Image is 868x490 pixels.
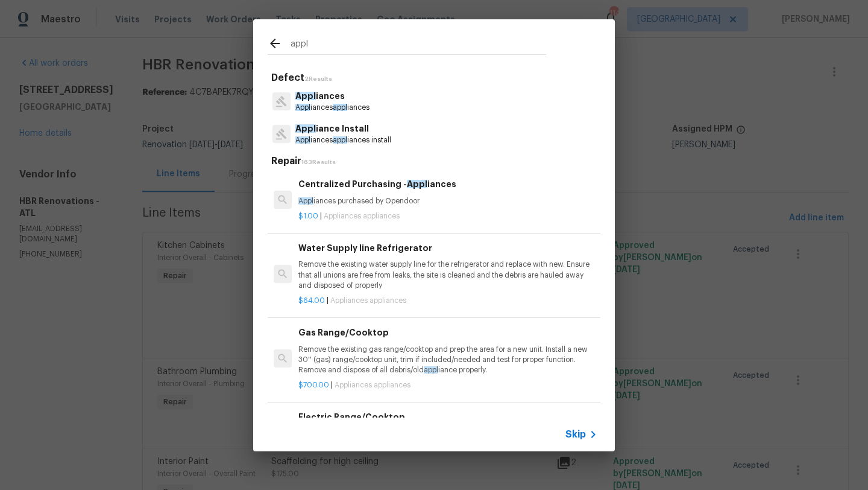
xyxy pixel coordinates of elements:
span: 163 Results [301,159,336,165]
span: 2 Results [304,76,332,82]
p: iances iances [295,103,370,113]
span: Appliances appliances [324,212,400,220]
p: Remove the existing water supply line for the refrigerator and replace with new. Ensure that all ... [298,259,597,290]
span: appl [333,104,347,111]
span: Appliances appliances [330,297,406,304]
h6: Gas Range/Cooktop [298,326,597,339]
h5: Defect [271,72,600,84]
p: | [298,296,597,306]
input: Search issues or repairs [291,36,546,54]
span: Appl [407,180,427,188]
h5: Repair [271,155,600,168]
p: iances iances install [295,135,391,145]
span: appl [424,366,438,374]
p: | [298,211,597,221]
span: $700.00 [298,381,329,389]
p: | [298,380,597,390]
p: iance Install [295,122,391,135]
span: appl [333,136,347,144]
h6: Centralized Purchasing - iances [298,177,597,191]
span: Appl [295,104,310,111]
span: Appl [295,124,316,133]
p: iances [295,90,370,103]
p: iances purchased by Opendoor [298,196,597,206]
h6: Water Supply line Refrigerator [298,241,597,255]
span: $64.00 [298,297,325,304]
span: Skip [565,428,586,441]
h6: Electric Range/Cooktop [298,410,597,424]
span: $1.00 [298,212,318,220]
span: Appl [295,136,310,144]
span: Appl [298,197,313,205]
span: Appl [295,92,316,100]
span: Appliances appliances [335,381,410,389]
p: Remove the existing gas range/cooktop and prep the area for a new unit. Install a new 30'' (gas) ... [298,345,597,375]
